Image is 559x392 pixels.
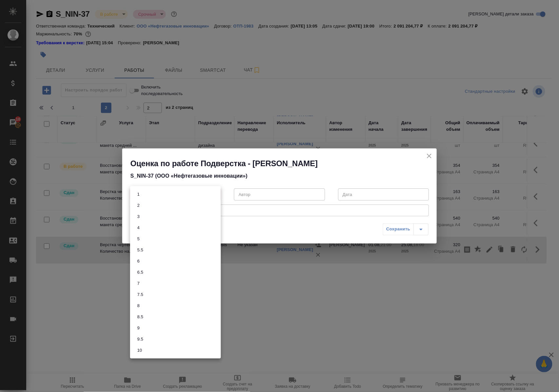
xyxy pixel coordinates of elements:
[135,269,145,276] button: 6.5
[135,336,145,343] button: 9.5
[135,202,142,209] button: 2
[135,213,142,220] button: 3
[135,258,142,265] button: 6
[135,246,145,254] button: 5.5
[135,280,142,287] button: 7
[135,224,142,231] button: 4
[135,324,142,332] button: 9
[135,235,142,243] button: 5
[135,291,145,298] button: 7.5
[135,313,145,321] button: 8.5
[135,191,142,198] button: 1
[135,347,144,354] button: 10
[135,302,142,309] button: 8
